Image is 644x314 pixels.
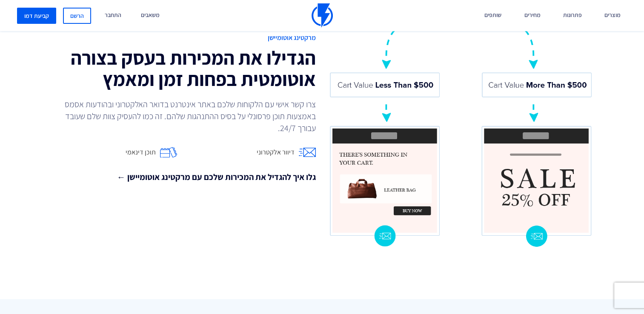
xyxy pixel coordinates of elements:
a: גלו איך להגדיל את המכירות שלכם עם מרקטינג אוטומיישן ← [51,171,316,183]
a: הרשם [63,8,91,24]
h2: הגדילו את המכירות בעסק בצורה אוטומטית בפחות זמן ומאמץ [51,47,316,90]
a: קביעת דמו [17,8,56,24]
span: תוכן דינאמי [126,148,156,157]
span: דיוור אלקטרוני [257,148,295,157]
p: צרו קשר אישי עם הלקוחות שלכם באתר אינטרנט בדואר האלקטרוני ובהודעות אסמס באמצעות תוכן פרסונלי על ב... [60,98,316,134]
span: מרקטינג אוטומיישן [51,33,316,43]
